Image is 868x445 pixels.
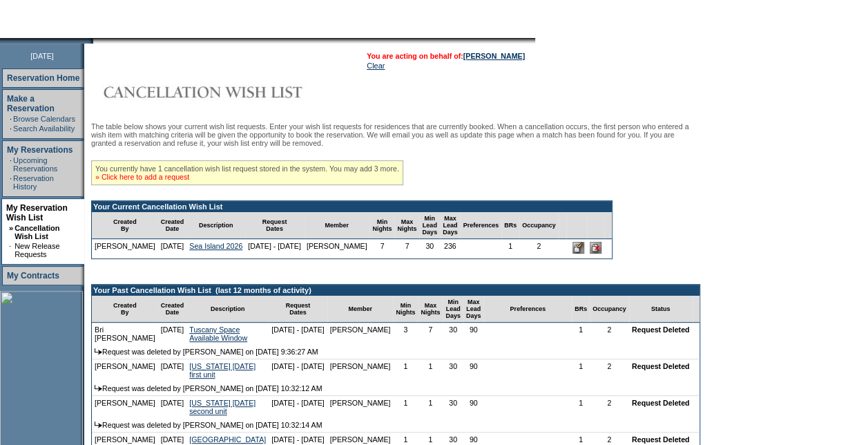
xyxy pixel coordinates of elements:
[7,94,55,113] a: Make a Reservation
[443,323,463,345] td: 30
[158,296,187,323] td: Created Date
[92,323,158,345] td: Bri [PERSON_NAME]
[9,242,13,258] td: ·
[189,242,242,250] a: Sea Island 2026
[572,359,590,381] td: 1
[519,212,559,239] td: Occupancy
[483,296,572,323] td: Preferences
[7,145,73,155] a: My Reservations
[418,323,443,345] td: 7
[95,173,189,181] a: » Click here to add a request
[367,61,385,70] a: Clear
[463,359,484,381] td: 90
[393,296,418,323] td: Min Nights
[186,296,269,323] td: Description
[92,359,158,381] td: [PERSON_NAME]
[189,325,247,342] a: Tuscany Space Available Window
[632,435,690,444] nobr: Request Deleted
[418,359,443,381] td: 1
[632,399,690,407] nobr: Request Deleted
[304,239,370,258] td: [PERSON_NAME]
[463,52,525,60] a: [PERSON_NAME]
[13,124,75,133] a: Search Availability
[10,124,12,133] td: ·
[13,156,57,173] a: Upcoming Reservations
[304,212,370,239] td: Member
[10,174,12,191] td: ·
[248,242,301,250] nobr: [DATE] - [DATE]
[186,212,245,239] td: Description
[15,242,59,258] a: New Release Requests
[463,396,484,418] td: 90
[158,396,187,418] td: [DATE]
[519,239,559,258] td: 2
[463,323,484,345] td: 90
[590,359,629,381] td: 2
[6,203,68,223] a: My Reservation Wish List
[419,239,440,258] td: 30
[10,156,12,173] td: ·
[590,296,629,323] td: Occupancy
[158,239,187,258] td: [DATE]
[30,52,54,60] span: [DATE]
[189,399,255,415] a: [US_STATE] [DATE] second unit
[632,362,690,370] nobr: Request Deleted
[92,381,700,396] td: Request was deleted by [PERSON_NAME] on [DATE] 10:32:12 AM
[590,396,629,418] td: 2
[590,323,629,345] td: 2
[92,212,158,239] td: Created By
[158,212,187,239] td: Created Date
[95,422,102,428] img: arrow.gif
[440,212,461,239] td: Max Lead Days
[394,212,419,239] td: Max Nights
[501,212,519,239] td: BRs
[572,323,590,345] td: 1
[95,385,102,391] img: arrow.gif
[369,239,394,258] td: 7
[271,325,325,334] nobr: [DATE] - [DATE]
[92,418,700,433] td: Request was deleted by [PERSON_NAME] on [DATE] 10:32:14 AM
[92,296,158,323] td: Created By
[501,239,519,258] td: 1
[15,224,59,240] a: Cancellation Wish List
[158,323,187,345] td: [DATE]
[158,359,187,381] td: [DATE]
[92,396,158,418] td: [PERSON_NAME]
[327,323,394,345] td: [PERSON_NAME]
[393,323,418,345] td: 3
[632,325,690,334] nobr: Request Deleted
[93,38,95,44] img: blank.gif
[13,174,54,191] a: Reservation History
[327,396,394,418] td: [PERSON_NAME]
[440,239,461,258] td: 236
[189,362,255,379] a: [US_STATE] [DATE] first unit
[394,239,419,258] td: 7
[271,399,325,407] nobr: [DATE] - [DATE]
[327,296,394,323] td: Member
[91,160,403,185] div: You currently have 1 cancellation wish list request stored in the system. You may add 3 more.
[463,296,484,323] td: Max Lead Days
[9,224,13,232] b: »
[88,38,93,44] img: promoShadowLeftCorner.gif
[572,296,590,323] td: BRs
[443,396,463,418] td: 30
[7,271,59,281] a: My Contracts
[95,348,102,354] img: arrow.gif
[419,212,440,239] td: Min Lead Days
[367,52,525,60] span: You are acting on behalf of:
[418,396,443,418] td: 1
[269,296,327,323] td: Request Dates
[13,115,75,123] a: Browse Calendars
[91,78,367,106] img: Cancellation Wish List
[369,212,394,239] td: Min Nights
[92,285,700,296] td: Your Past Cancellation Wish List (last 12 months of activity)
[393,359,418,381] td: 1
[92,239,158,258] td: [PERSON_NAME]
[92,345,700,359] td: Request was deleted by [PERSON_NAME] on [DATE] 9:36:27 AM
[590,242,601,254] input: Delete this Request
[443,359,463,381] td: 30
[393,396,418,418] td: 1
[245,212,304,239] td: Request Dates
[92,201,612,212] td: Your Current Cancellation Wish List
[460,212,501,239] td: Preferences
